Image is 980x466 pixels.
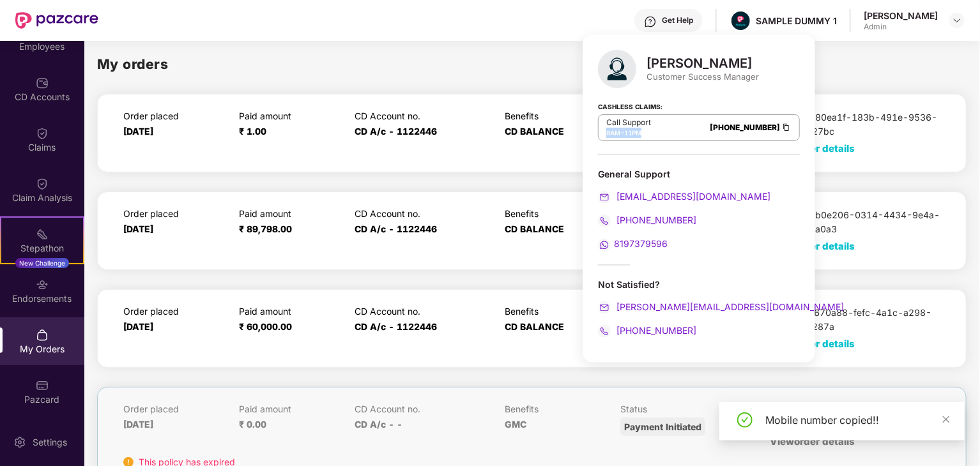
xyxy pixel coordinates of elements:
p: CD Account no. [355,306,491,317]
span: [DATE] [123,223,153,234]
img: svg+xml;base64,PHN2ZyBpZD0iQ2xhaW0iIHhtbG5zPSJodHRwOi8vd3d3LnczLm9yZy8yMDAwL3N2ZyIgd2lkdGg9IjIwIi... [36,127,49,140]
p: Paid amount [239,306,341,317]
img: svg+xml;base64,PHN2ZyBpZD0iTXlfT3JkZXJzIiBkYXRhLW5hbWU9Ik15IE9yZGVycyIgeG1sbnM9Imh0dHA6Ly93d3cudz... [36,329,49,342]
img: svg+xml;base64,PHN2ZyBpZD0iU2V0dGluZy0yMHgyMCIgeG1sbnM9Imh0dHA6Ly93d3cudzMub3JnLzIwMDAvc3ZnIiB3aW... [13,436,26,449]
div: [PERSON_NAME] [647,56,759,71]
span: CD A/c - 1122446 [355,223,437,234]
span: [DATE] [123,419,153,430]
p: Paid amount [239,208,341,219]
p: Paid amount [239,403,341,414]
div: [PERSON_NAME] [864,10,938,22]
a: [PERSON_NAME][EMAIL_ADDRESS][DOMAIN_NAME] [598,301,844,312]
img: svg+xml;base64,PHN2ZyB4bWxucz0iaHR0cDovL3d3dy53My5vcmcvMjAwMC9zdmciIHdpZHRoPSIyMCIgaGVpZ2h0PSIyMC... [598,325,611,338]
div: Mobile number copied!! [765,412,949,428]
span: [PERSON_NAME][EMAIL_ADDRESS][DOMAIN_NAME] [614,301,844,312]
span: ₹ 89,798.00 [239,223,292,234]
p: d380ea1f-183b-491e-9536-8f35bc7e27bc [770,110,940,139]
div: - [606,128,651,138]
p: Call Support [606,117,651,128]
p: ec670a88-fefc-4a1c-a298-aef69309287a [770,306,940,334]
span: close [942,415,951,424]
span: 8197379596 [614,238,668,249]
p: Benefits [505,208,607,219]
span: ₹ 60,000.00 [239,321,292,332]
img: svg+xml;base64,PHN2ZyBpZD0iUGF6Y2FyZCIgeG1sbnM9Imh0dHA6Ly93d3cudzMub3JnLzIwMDAvc3ZnIiB3aWR0aD0iMj... [36,379,49,392]
a: [EMAIL_ADDRESS][DOMAIN_NAME] [598,191,770,202]
div: General Support [598,168,800,252]
strong: Cashless Claims: [598,99,662,113]
p: Benefits [505,110,607,121]
p: Paid amount [239,110,341,121]
p: CD Account no. [355,208,491,219]
img: svg+xml;base64,PHN2ZyB4bWxucz0iaHR0cDovL3d3dy53My5vcmcvMjAwMC9zdmciIHdpZHRoPSIyMSIgaGVpZ2h0PSIyMC... [36,228,49,241]
span: [EMAIL_ADDRESS][DOMAIN_NAME] [614,191,770,202]
div: Payment Initiated [620,417,705,436]
img: svg+xml;base64,PHN2ZyBpZD0iQ2xhaW0iIHhtbG5zPSJodHRwOi8vd3d3LnczLm9yZy8yMDAwL3N2ZyIgd2lkdGg9IjIwIi... [36,177,49,190]
a: [PHONE_NUMBER] [598,214,696,225]
img: svg+xml;base64,PHN2ZyBpZD0iRHJvcGRvd24tMzJ4MzIiIHhtbG5zPSJodHRwOi8vd3d3LnczLm9yZy8yMDAwL3N2ZyIgd2... [952,15,962,26]
span: CD A/c - - [355,419,402,430]
p: CD Account no. [355,403,491,414]
div: Admin [864,22,938,32]
p: Order placed [123,208,226,219]
p: Order placed [123,306,226,317]
img: svg+xml;base64,PHN2ZyB4bWxucz0iaHR0cDovL3d3dy53My5vcmcvMjAwMC9zdmciIHdpZHRoPSIyMCIgaGVpZ2h0PSIyMC... [598,191,611,204]
img: New Pazcare Logo [15,12,98,29]
img: svg+xml;base64,PHN2ZyBpZD0iSGVscC0zMngzMiIgeG1sbnM9Imh0dHA6Ly93d3cudzMub3JnLzIwMDAvc3ZnIiB3aWR0aD... [644,15,657,28]
p: Order placed [123,403,226,414]
h2: My orders [97,54,169,75]
div: Customer Success Manager [647,71,759,82]
div: Not Satisfied? [598,278,800,290]
p: Benefits [505,403,607,414]
div: New Challenge [15,258,69,268]
div: Settings [29,436,71,449]
span: 8AM [606,129,620,137]
span: CD BALANCE [505,321,564,332]
span: ₹ 1.00 [239,126,266,137]
span: [PHONE_NUMBER] [614,214,696,225]
span: CD BALANCE [505,126,564,137]
img: Clipboard Icon [781,122,792,133]
span: CD A/c - 1122446 [355,126,437,137]
span: [PHONE_NUMBER] [614,325,696,336]
a: 8197379596 [598,238,668,249]
a: [PHONE_NUMBER] [710,123,780,132]
span: [DATE] [123,321,153,332]
img: svg+xml;base64,PHN2ZyB4bWxucz0iaHR0cDovL3d3dy53My5vcmcvMjAwMC9zdmciIHdpZHRoPSIyMCIgaGVpZ2h0PSIyMC... [598,301,611,314]
div: Get Help [662,15,693,26]
span: CD A/c - 1122446 [355,321,437,332]
img: svg+xml;base64,PHN2ZyBpZD0iQ0RfQWNjb3VudHMiIGRhdGEtbmFtZT0iQ0QgQWNjb3VudHMiIHhtbG5zPSJodHRwOi8vd3... [36,77,49,89]
p: Benefits [505,306,607,317]
span: [DATE] [123,126,153,137]
img: svg+xml;base64,PHN2ZyB4bWxucz0iaHR0cDovL3d3dy53My5vcmcvMjAwMC9zdmciIHhtbG5zOnhsaW5rPSJodHRwOi8vd3... [598,50,636,88]
span: GMC [505,419,526,430]
p: Status [620,403,756,414]
p: CD Account no. [355,110,491,121]
img: svg+xml;base64,PHN2ZyB4bWxucz0iaHR0cDovL3d3dy53My5vcmcvMjAwMC9zdmciIHdpZHRoPSIyMCIgaGVpZ2h0PSIyMC... [598,239,611,252]
img: svg+xml;base64,PHN2ZyBpZD0iRW5kb3JzZW1lbnRzIiB4bWxucz0iaHR0cDovL3d3dy53My5vcmcvMjAwMC9zdmciIHdpZH... [36,278,49,291]
span: check-circle [737,412,753,428]
span: CD BALANCE [505,223,564,234]
img: svg+xml;base64,PHN2ZyB4bWxucz0iaHR0cDovL3d3dy53My5vcmcvMjAwMC9zdmciIHdpZHRoPSIyMCIgaGVpZ2h0PSIyMC... [598,214,611,227]
span: 11PM [624,129,641,137]
span: ₹ 0.00 [239,419,266,430]
div: General Support [598,168,800,180]
a: [PHONE_NUMBER] [598,325,696,336]
p: 1db0e206-0314-4434-9e4a-a49936d1a0a3 [770,208,940,236]
div: SAMPLE DUMMY 1 [756,15,837,27]
img: Pazcare_Alternative_logo-01-01.png [731,11,750,30]
p: Order placed [123,110,226,121]
div: Not Satisfied? [598,278,800,338]
div: Stepathon [1,242,83,255]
